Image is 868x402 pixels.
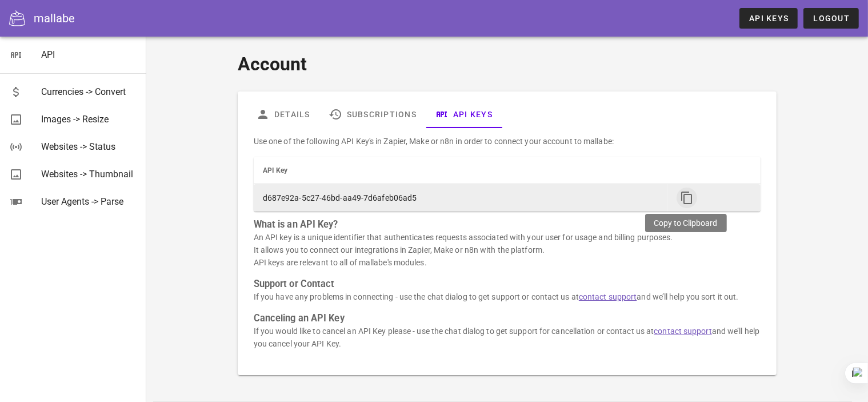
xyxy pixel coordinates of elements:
[579,292,637,301] a: contact support
[803,8,859,29] button: Logout
[41,49,137,60] div: API
[254,184,667,212] td: d687e92a-5c27-46bd-aa49-7d6afeb06ad5
[254,325,761,350] p: If you would like to cancel an API Key please - use the chat dialog to get support for cancellati...
[319,101,426,128] a: Subscriptions
[426,101,502,128] a: API Keys
[254,278,761,290] h3: Support or Contact
[254,312,761,325] h3: Canceling an API Key
[739,8,798,29] a: API Keys
[254,290,761,303] p: If you have any problems in connecting - use the chat dialog to get support or contact us at and ...
[263,166,288,174] span: API Key
[254,231,761,269] p: An API key is a unique identifier that authenticates requests associated with your user for usage...
[34,10,75,27] div: mallabe
[238,50,777,78] h1: Account
[41,86,137,97] div: Currencies -> Convert
[41,114,137,125] div: Images -> Resize
[41,169,137,180] div: Websites -> Thumbnail
[749,14,789,23] span: API Keys
[654,327,712,336] a: contact support
[254,218,761,231] h3: What is an API Key?
[247,101,319,128] a: Details
[41,141,137,152] div: Websites -> Status
[813,14,850,23] span: Logout
[254,135,761,148] p: Use one of the following API Key's in Zapier, Make or n8n in order to connect your account to mal...
[254,157,667,184] th: API Key: Not sorted. Activate to sort ascending.
[41,196,137,207] div: User Agents -> Parse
